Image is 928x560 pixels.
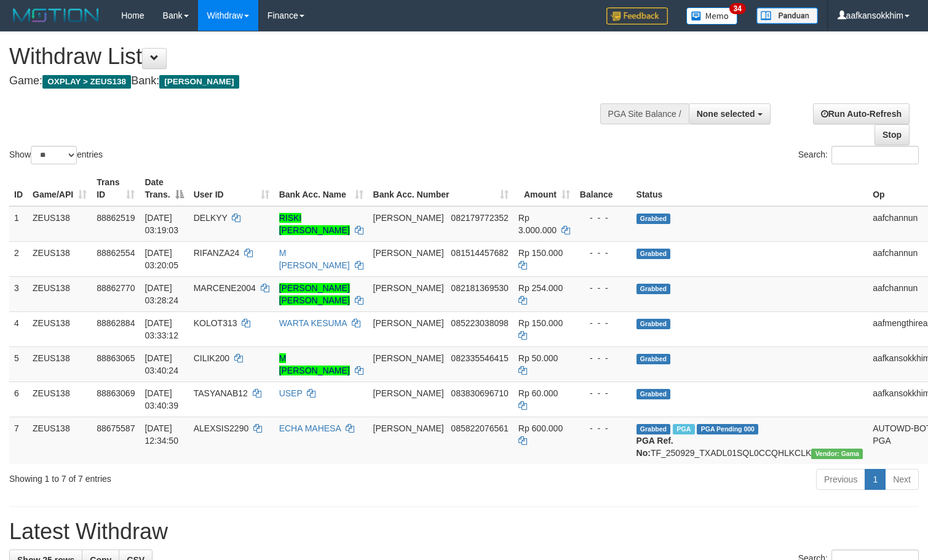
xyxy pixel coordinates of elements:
[518,318,563,328] span: Rp 150.000
[373,318,444,328] span: [PERSON_NAME]
[451,423,508,433] span: Copy 085822076561 to clipboard
[9,311,28,346] td: 4
[518,248,563,258] span: Rp 150.000
[885,469,919,490] a: Next
[373,388,444,398] span: [PERSON_NAME]
[373,353,444,363] span: [PERSON_NAME]
[373,423,444,433] span: [PERSON_NAME]
[145,283,178,305] span: [DATE] 03:28:24
[373,248,444,258] span: [PERSON_NAME]
[637,436,673,458] b: PGA Ref. No:
[689,103,771,124] button: None selected
[9,75,606,87] h4: Game: Bank:
[194,423,249,433] span: ALEXSIS2290
[813,103,910,124] a: Run Auto-Refresh
[28,417,92,464] td: ZEUS138
[518,283,563,293] span: Rp 254.000
[97,213,135,223] span: 88862519
[9,382,28,417] td: 6
[97,248,135,258] span: 88862554
[673,424,694,434] span: Marked by aafpengsreynich
[31,146,77,164] select: Showentries
[9,171,28,206] th: ID
[145,213,178,235] span: [DATE] 03:19:03
[637,319,671,329] span: Grabbed
[580,212,627,224] div: - - -
[194,283,256,293] span: MARCENE2004
[97,318,135,328] span: 88862884
[28,206,92,242] td: ZEUS138
[637,389,671,399] span: Grabbed
[697,109,755,119] span: None selected
[451,283,508,293] span: Copy 082181369530 to clipboard
[637,249,671,259] span: Grabbed
[811,449,863,459] span: Vendor URL: https://trx31.1velocity.biz
[518,388,558,398] span: Rp 60.000
[451,248,508,258] span: Copy 081514457682 to clipboard
[637,424,671,434] span: Grabbed
[194,353,229,363] span: CILIK200
[145,423,178,446] span: [DATE] 12:34:50
[637,354,671,364] span: Grabbed
[518,353,558,363] span: Rp 50.000
[194,213,228,223] span: DELKYY
[97,423,135,433] span: 88675587
[9,417,28,464] td: 7
[514,171,575,206] th: Amount: activate to sort column ascending
[28,171,92,206] th: Game/API: activate to sort column ascending
[518,213,557,235] span: Rp 3.000.000
[580,422,627,434] div: - - -
[373,213,444,223] span: [PERSON_NAME]
[28,382,92,417] td: ZEUS138
[632,171,868,206] th: Status
[28,311,92,346] td: ZEUS138
[194,248,240,258] span: RIFANZA24
[451,353,508,363] span: Copy 082335546415 to clipboard
[279,388,303,398] a: USEP
[9,206,28,242] td: 1
[9,146,103,164] label: Show entries
[145,248,178,270] span: [DATE] 03:20:05
[451,213,508,223] span: Copy 082179772352 to clipboard
[874,124,910,145] a: Stop
[575,171,632,206] th: Balance
[686,7,738,25] img: Button%20Memo.svg
[451,318,508,328] span: Copy 085223038098 to clipboard
[729,3,746,14] span: 34
[637,284,671,294] span: Grabbed
[756,7,818,24] img: panduan.png
[274,171,368,206] th: Bank Acc. Name: activate to sort column ascending
[279,423,341,433] a: ECHA MAHESA
[140,171,188,206] th: Date Trans.: activate to sort column descending
[279,248,350,270] a: M [PERSON_NAME]
[42,75,131,89] span: OXPLAY > ZEUS138
[145,353,178,375] span: [DATE] 03:40:24
[194,388,248,398] span: TASYANAB12
[637,214,671,224] span: Grabbed
[580,317,627,329] div: - - -
[279,283,350,305] a: [PERSON_NAME] [PERSON_NAME]
[145,388,178,410] span: [DATE] 03:40:39
[97,388,135,398] span: 88863069
[159,75,239,89] span: [PERSON_NAME]
[9,519,919,544] h1: Latest Withdraw
[373,283,444,293] span: [PERSON_NAME]
[606,7,668,25] img: Feedback.jpg
[28,346,92,382] td: ZEUS138
[189,171,274,206] th: User ID: activate to sort column ascending
[580,352,627,364] div: - - -
[697,424,758,434] span: PGA Pending
[9,44,606,69] h1: Withdraw List
[518,423,563,433] span: Rp 600.000
[798,146,919,164] label: Search:
[92,171,140,206] th: Trans ID: activate to sort column ascending
[9,276,28,311] td: 3
[451,388,508,398] span: Copy 083830696710 to clipboard
[279,213,350,235] a: RISKI [PERSON_NAME]
[28,241,92,276] td: ZEUS138
[580,247,627,259] div: - - -
[9,346,28,382] td: 5
[9,241,28,276] td: 2
[145,318,178,340] span: [DATE] 03:33:12
[9,6,103,25] img: MOTION_logo.png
